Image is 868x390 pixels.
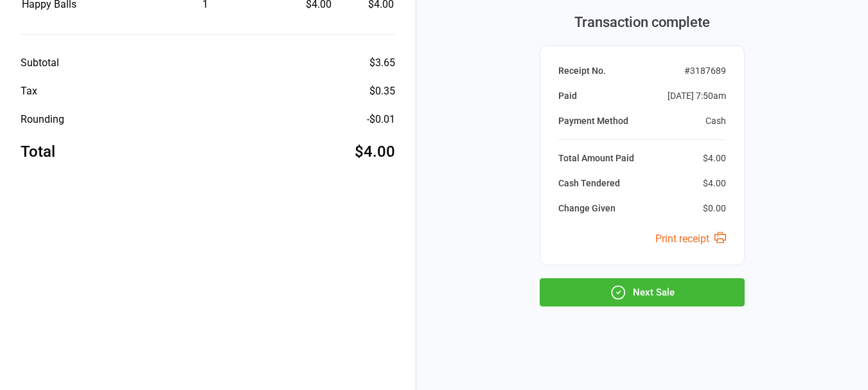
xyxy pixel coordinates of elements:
[369,55,395,71] div: $3.65
[705,114,726,128] div: Cash
[21,112,64,127] div: Rounding
[703,202,726,215] div: $0.00
[21,55,59,71] div: Subtotal
[668,89,726,103] div: [DATE] 7:50am
[558,202,616,215] div: Change Given
[369,84,395,99] div: $0.35
[355,140,395,163] div: $4.00
[21,84,37,99] div: Tax
[558,64,606,78] div: Receipt No.
[703,152,726,165] div: $4.00
[684,64,726,78] div: # 3187689
[558,152,634,165] div: Total Amount Paid
[558,89,577,103] div: Paid
[703,177,726,190] div: $4.00
[367,112,395,127] div: -$0.01
[558,177,620,190] div: Cash Tendered
[558,114,628,128] div: Payment Method
[655,233,726,245] a: Print receipt
[540,278,745,306] button: Next Sale
[21,140,55,163] div: Total
[540,12,745,33] div: Transaction complete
